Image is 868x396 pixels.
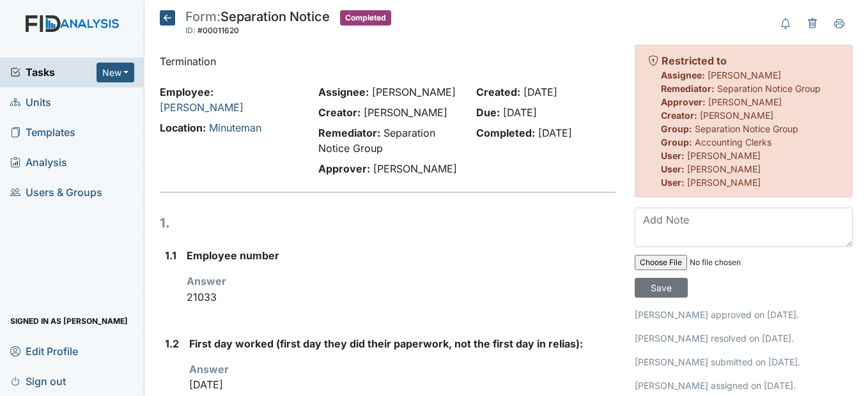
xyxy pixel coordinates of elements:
span: [PERSON_NAME] [372,86,456,98]
label: 1.2 [165,336,179,351]
span: Signed in as [PERSON_NAME] [10,311,128,331]
strong: Creator: [661,110,697,121]
p: [PERSON_NAME] approved on [DATE]. [635,308,853,321]
button: New [97,63,135,82]
label: Employee number [187,248,279,263]
strong: Due: [476,106,500,119]
label: 1.1 [165,248,176,263]
strong: Creator: [318,106,360,119]
a: Tasks [10,65,97,80]
div: Separation Notice [185,10,330,38]
span: Accounting Clerks [695,137,771,148]
strong: Assignee: [661,70,705,80]
span: [PERSON_NAME] [687,177,761,188]
span: Analysis [10,153,67,172]
span: [PERSON_NAME] [373,162,457,175]
span: #00011620 [198,26,239,35]
input: Save [635,278,688,298]
p: [PERSON_NAME] resolved on [DATE]. [635,331,853,345]
span: Users & Groups [10,183,102,202]
strong: Completed: [476,126,535,139]
span: [PERSON_NAME] [687,150,761,161]
span: [DATE] [538,126,572,139]
a: Minuteman [209,121,261,134]
strong: Remediator: [318,126,380,139]
span: Completed [340,10,391,26]
strong: User: [661,164,685,174]
strong: Answer [187,275,226,287]
strong: Remediator: [661,83,715,94]
a: [PERSON_NAME] [160,101,244,114]
p: Termination [160,54,615,69]
span: Sign out [10,371,66,391]
strong: User: [661,177,685,188]
span: Units [10,93,51,112]
span: [PERSON_NAME] [700,110,773,121]
strong: Group: [661,137,692,148]
strong: Employee: [160,86,213,98]
span: [PERSON_NAME] [708,70,781,80]
span: Separation Notice Group [717,83,821,94]
strong: Approver: [318,162,370,175]
span: [DATE] [503,106,537,119]
strong: Group: [661,123,692,134]
p: [DATE] [189,377,615,392]
span: Templates [10,123,75,142]
strong: Answer [189,363,229,376]
strong: Approver: [661,96,706,107]
p: [PERSON_NAME] assigned on [DATE]. [635,379,853,392]
span: Edit Profile [10,341,78,361]
strong: Assignee: [318,86,369,98]
label: First day worked (first day they did their paperwork, not the first day in relias): [189,336,583,351]
h1: 1. [160,213,615,232]
strong: User: [661,150,685,161]
span: [DATE] [523,86,557,98]
strong: Restricted to [662,54,727,67]
span: [PERSON_NAME] [364,106,447,119]
span: [PERSON_NAME] [708,96,782,107]
span: [PERSON_NAME] [687,164,761,174]
span: Form: [185,9,221,24]
strong: Location: [160,121,206,134]
strong: Created: [476,86,520,98]
p: [PERSON_NAME] submitted on [DATE]. [635,355,853,369]
span: ID: [185,26,196,35]
span: Separation Notice Group [695,123,798,134]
